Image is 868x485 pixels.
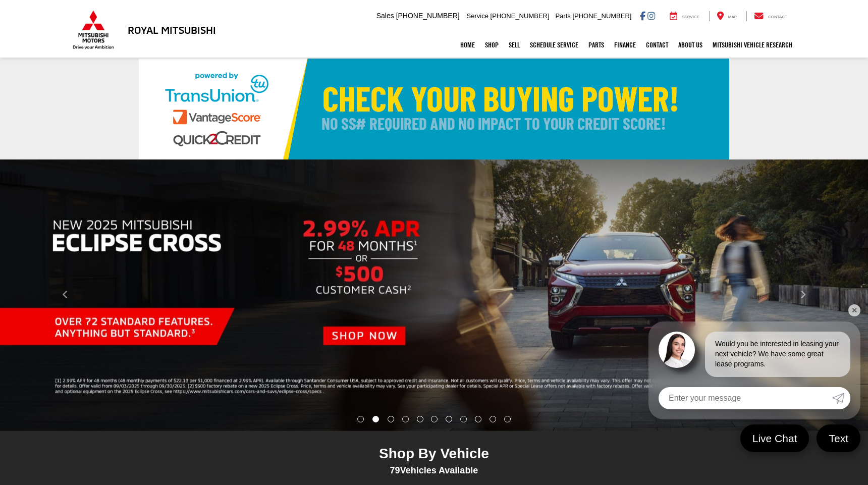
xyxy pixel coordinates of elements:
[641,32,673,58] a: Contact
[376,12,394,20] span: Sales
[746,11,795,21] a: Contact
[431,416,438,422] li: Go to slide number 6.
[460,416,467,422] li: Go to slide number 8.
[659,332,695,368] img: Agent profile photo
[647,12,655,20] a: Instagram: Click to visit our Instagram page
[572,12,631,20] span: [PHONE_NUMBER]
[388,416,394,422] li: Go to slide number 3.
[640,12,645,20] a: Facebook: Click to visit our Facebook page
[768,15,787,19] span: Contact
[390,465,400,475] span: 79
[824,432,853,445] span: Text
[480,32,504,58] a: Shop
[475,416,481,422] li: Go to slide number 9.
[128,24,216,35] h3: Royal Mitsubishi
[455,32,480,58] a: Home
[728,15,737,19] span: Map
[446,416,452,422] li: Go to slide number 7.
[708,32,797,58] a: Mitsubishi Vehicle Research
[491,12,550,20] span: [PHONE_NUMBER]
[71,10,116,49] img: Mitsubishi
[402,416,409,422] li: Go to slide number 4.
[490,416,496,422] li: Go to slide number 10.
[139,59,729,159] img: Check Your Buying Power
[504,32,525,58] a: Sell
[709,11,744,21] a: Map
[682,15,699,19] span: Service
[747,432,802,445] span: Live Chat
[555,12,570,20] span: Parts
[817,424,860,452] a: Text
[525,32,583,58] a: Schedule Service: Opens in a new tab
[662,11,707,21] a: Service
[396,12,460,20] span: [PHONE_NUMBER]
[738,180,868,411] button: Click to view next picture.
[609,32,641,58] a: Finance
[832,387,850,409] a: Submit
[705,332,850,377] div: Would you be interested in leasing your next vehicle? We have some great lease programs.
[583,32,609,58] a: Parts: Opens in a new tab
[659,387,832,409] input: Enter your message
[504,416,511,422] li: Go to slide number 11.
[673,32,708,58] a: About Us
[740,424,809,452] a: Live Chat
[357,416,364,422] li: Go to slide number 1.
[372,416,379,422] li: Go to slide number 2.
[259,465,609,476] div: Vehicles Available
[259,445,609,465] div: Shop By Vehicle
[467,12,489,20] span: Service
[417,416,423,422] li: Go to slide number 5.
